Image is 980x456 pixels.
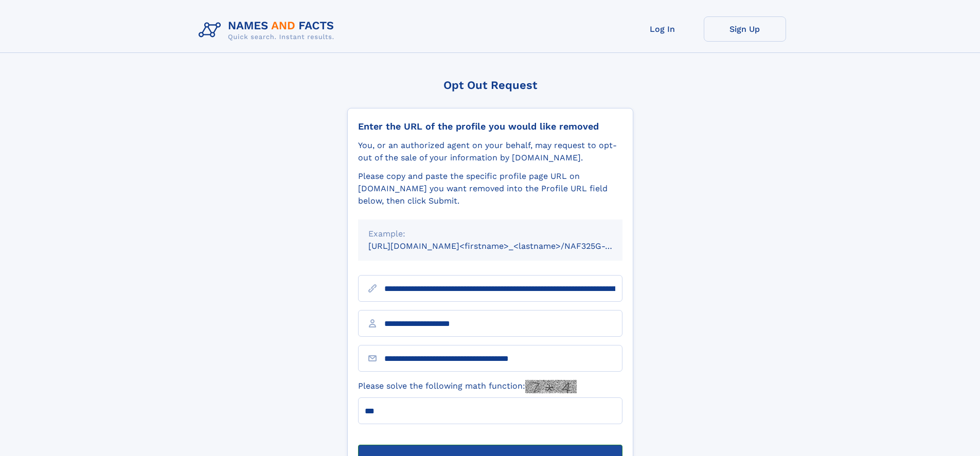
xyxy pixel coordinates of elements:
[358,170,622,207] div: Please copy and paste the specific profile page URL on [DOMAIN_NAME] you want removed into the Pr...
[704,16,786,42] a: Sign Up
[368,241,642,251] small: [URL][DOMAIN_NAME]<firstname>_<lastname>/NAF325G-xxxxxxxx
[368,228,612,240] div: Example:
[621,16,704,42] a: Log In
[358,121,622,132] div: Enter the URL of the profile you would like removed
[358,380,577,393] label: Please solve the following math function:
[347,79,633,92] div: Opt Out Request
[358,139,622,164] div: You, or an authorized agent on your behalf, may request to opt-out of the sale of your informatio...
[194,16,343,44] img: Logo Names and Facts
